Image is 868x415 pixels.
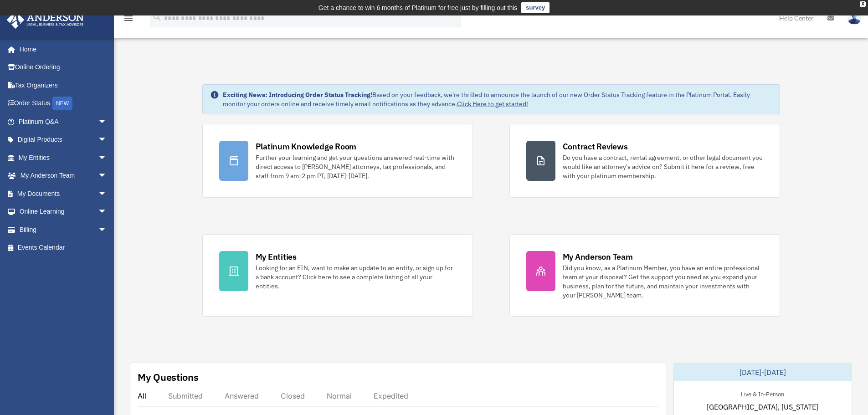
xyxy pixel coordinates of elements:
[98,203,116,221] span: arrow_drop_down
[563,153,763,180] div: Do you have a contract, rental agreement, or other legal document you would like an attorney's ad...
[847,11,861,25] img: User Pic
[6,167,121,185] a: My Anderson Teamarrow_drop_down
[98,220,116,239] span: arrow_drop_down
[281,391,305,400] div: Closed
[123,16,134,24] a: menu
[6,149,121,167] a: My Entitiesarrow_drop_down
[225,391,259,400] div: Answered
[256,153,456,180] div: Further your learning and get your questions answered real-time with direct access to [PERSON_NAM...
[674,363,852,381] div: [DATE]-[DATE]
[223,91,372,99] strong: Exciting News: Introducing Order Status Tracking!
[6,76,121,94] a: Tax Organizers
[98,131,116,149] span: arrow_drop_down
[138,391,146,400] div: All
[563,263,763,300] div: Did you know, as a Platinum Member, you have an entire professional team at your disposal? Get th...
[6,40,116,58] a: Home
[509,234,780,317] a: My Anderson Team Did you know, as a Platinum Member, you have an entire professional team at your...
[138,370,199,384] div: My Questions
[6,131,121,149] a: Digital Productsarrow_drop_down
[256,251,297,262] div: My Entities
[6,113,121,131] a: Platinum Q&Aarrow_drop_down
[6,94,121,113] a: Order StatusNEW
[327,391,352,400] div: Normal
[168,391,203,400] div: Submitted
[6,220,121,239] a: Billingarrow_drop_down
[563,251,633,262] div: My Anderson Team
[6,184,121,203] a: My Documentsarrow_drop_down
[98,184,116,203] span: arrow_drop_down
[256,141,357,152] div: Platinum Knowledge Room
[123,13,134,24] i: menu
[563,141,628,152] div: Contract Reviews
[457,100,528,108] a: Click Here to get started!
[521,2,550,13] a: survey
[98,113,116,131] span: arrow_drop_down
[6,203,121,221] a: Online Learningarrow_drop_down
[734,389,791,398] div: Live & In-Person
[6,58,121,77] a: Online Ordering
[860,1,866,7] div: close
[223,90,772,108] div: Based on your feedback, we're thrilled to announce the launch of our new Order Status Tracking fe...
[509,124,780,198] a: Contract Reviews Do you have a contract, rental agreement, or other legal document you would like...
[707,401,818,412] span: [GEOGRAPHIC_DATA], [US_STATE]
[202,124,473,198] a: Platinum Knowledge Room Further your learning and get your questions answered real-time with dire...
[374,391,408,400] div: Expedited
[318,2,518,13] div: Get a chance to win 6 months of Platinum for free just by filling out this
[98,167,116,185] span: arrow_drop_down
[4,11,87,29] img: Anderson Advisors Platinum Portal
[52,97,72,110] div: NEW
[6,239,121,257] a: Events Calendar
[98,149,116,167] span: arrow_drop_down
[256,263,456,291] div: Looking for an EIN, want to make an update to an entity, or sign up for a bank account? Click her...
[152,12,162,22] i: search
[202,234,473,317] a: My Entities Looking for an EIN, want to make an update to an entity, or sign up for a bank accoun...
